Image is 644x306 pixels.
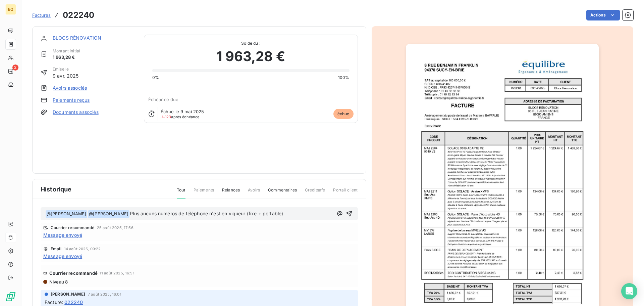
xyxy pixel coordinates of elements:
[152,75,159,81] span: 0%
[51,291,85,297] span: [PERSON_NAME]
[88,292,121,296] span: 7 août 2025, 16:01
[32,12,51,18] a: Factures
[45,299,63,306] span: Facture :
[63,9,94,21] h3: 022240
[152,40,350,46] span: Solde dû :
[53,85,87,91] a: Avoirs associés
[338,75,350,81] span: 100%
[305,187,325,199] span: Creditsafe
[5,4,16,15] div: EQ
[161,109,204,114] span: Échue le 9 mai 2025
[161,115,171,119] span: J+123
[53,35,101,41] a: BLOCS RÉNOVATION
[161,115,200,119] span: après échéance
[586,10,620,20] button: Actions
[100,271,135,275] span: 11 août 2025, 16:51
[97,226,133,230] span: 25 août 2025, 17:56
[12,64,18,71] span: 2
[41,185,72,194] span: Historique
[46,210,87,218] span: @ [PERSON_NAME]
[222,187,240,199] span: Relances
[53,66,79,72] span: Émise le
[216,46,285,67] span: 1 963,28 €
[53,54,80,61] span: 1 963,28 €
[49,270,98,276] span: Courrier recommandé
[32,12,51,18] span: Factures
[177,187,185,199] span: Tout
[333,187,358,199] span: Portail client
[53,109,99,116] a: Documents associés
[88,210,129,218] span: @ [PERSON_NAME]
[43,253,82,260] span: Message envoyé
[194,187,214,199] span: Paiements
[130,211,283,216] span: Plus aucuns numéros de téléphone n'est en vigueur (fixe + portable)
[49,279,68,285] span: Niveau 8
[64,299,83,306] span: 022240
[268,187,297,199] span: Commentaires
[148,97,179,102] span: Échéance due
[621,283,637,299] div: Open Intercom Messenger
[64,247,101,251] span: 14 août 2025, 09:22
[51,226,94,230] span: Courrier recommandé
[333,109,354,119] span: échue
[51,247,61,251] span: Email
[5,291,16,302] img: Logo LeanPay
[53,48,80,54] span: Montant initial
[43,231,82,238] span: Message envoyé
[248,187,260,199] span: Avoirs
[53,97,90,103] a: Paiements reçus
[53,72,79,79] span: 9 avr. 2025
